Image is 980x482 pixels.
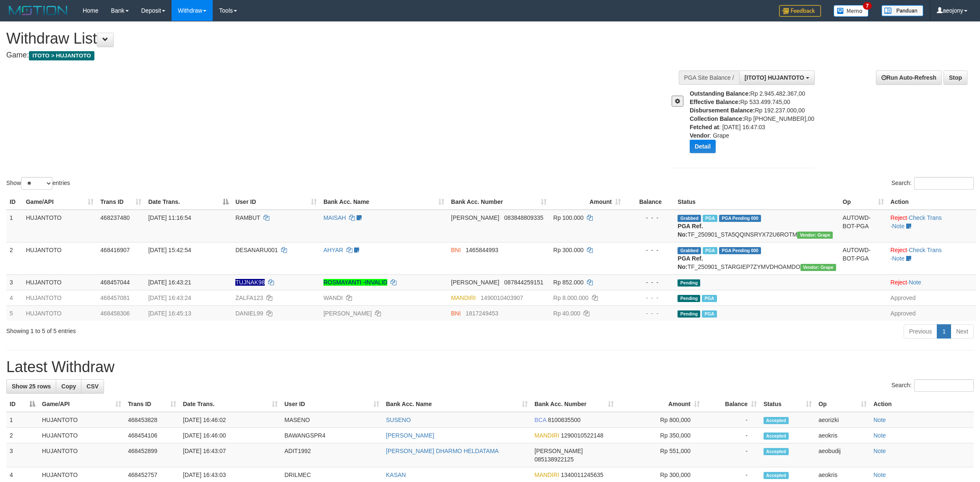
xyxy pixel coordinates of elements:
span: Marked by aeokris [702,295,717,302]
th: Game/API: activate to sort column ascending [39,396,125,412]
span: 7 [863,2,872,10]
span: Copy 1290010522148 to clipboard [561,432,603,439]
td: [DATE] 16:46:02 [180,412,281,428]
img: panduan.png [881,5,923,16]
a: [PERSON_NAME] [323,310,372,317]
td: HUJANTOTO [23,305,97,321]
img: MOTION_logo.png [6,4,70,17]
label: Show entries [6,177,70,190]
th: Amount: activate to sort column ascending [617,396,703,412]
span: Grabbed [678,215,701,222]
span: BNI [451,247,461,253]
td: [DATE] 16:43:07 [180,443,281,467]
img: Button%20Memo.svg [834,5,869,17]
th: Date Trans.: activate to sort column ascending [180,396,281,412]
h4: Game: [6,51,645,60]
th: Trans ID: activate to sort column ascending [125,396,180,412]
span: PGA Pending [719,215,761,222]
div: - - - [628,214,671,222]
th: ID: activate to sort column descending [6,396,39,412]
span: Copy 1465844993 to clipboard [466,247,498,253]
th: Trans ID: activate to sort column ascending [97,194,145,210]
th: Op: activate to sort column ascending [839,194,887,210]
span: Rp 40.000 [553,310,581,317]
span: [DATE] 16:43:24 [148,294,191,301]
span: [PERSON_NAME] [534,448,583,454]
span: BNI [451,310,461,317]
span: Copy 1490010403907 to clipboard [481,294,523,301]
a: Reject [891,247,907,253]
span: Rp 8.000.000 [553,294,589,301]
div: - - - [628,278,671,287]
input: Search: [914,177,974,190]
td: · · [887,210,976,242]
label: Search: [891,177,974,190]
td: BAWANGSPR4 [281,428,383,443]
td: MASENO [281,412,383,428]
span: PGA Pending [719,247,761,254]
a: Note [909,279,921,286]
td: 5 [6,305,23,321]
label: Search: [891,379,974,392]
td: Rp 551,000 [617,443,703,467]
span: Copy [61,383,76,390]
td: 468453828 [125,412,180,428]
td: AUTOWD-BOT-PGA [839,242,887,274]
td: 468454106 [125,428,180,443]
td: 4 [6,290,23,305]
a: Check Trans [909,214,942,221]
td: Rp 350,000 [617,428,703,443]
a: Note [873,472,886,478]
td: 1 [6,412,39,428]
span: [DATE] 16:45:13 [148,310,191,317]
td: 3 [6,443,39,467]
span: MANDIRI [451,294,476,301]
span: Nama rekening ada tanda titik/strip, harap diedit [235,279,265,286]
td: [DATE] 16:46:00 [180,428,281,443]
th: Status [674,194,839,210]
b: PGA Ref. No: [678,255,703,270]
span: MANDIRI [534,432,559,439]
td: TF_250901_STARGIEP7ZYMVDHOAMDO [674,242,839,274]
h1: Latest Withdraw [6,359,974,375]
b: Outstanding Balance: [690,90,751,97]
span: ITOTO > HUJANTOTO [29,51,94,60]
span: Rp 100.000 [553,214,584,221]
td: aeokris [815,428,870,443]
td: HUJANTOTO [23,242,97,274]
b: Collection Balance: [690,115,744,122]
th: Bank Acc. Name: activate to sort column ascending [320,194,448,210]
a: SUSENO [386,417,411,423]
span: 468457081 [100,294,130,301]
th: Game/API: activate to sort column ascending [23,194,97,210]
span: Vendor URL: https://settle31.1velocity.biz [797,232,833,239]
td: · · [887,242,976,274]
td: 468452899 [125,443,180,467]
span: Pending [678,310,700,318]
span: DANIEL99 [235,310,263,317]
b: Effective Balance: [690,99,740,105]
span: Marked by aeovivi [703,215,717,222]
span: ZALFA123 [235,294,263,301]
span: Copy 087844259151 to clipboard [504,279,543,286]
th: Balance: activate to sort column ascending [703,396,760,412]
span: Copy 8100835500 to clipboard [548,417,581,423]
span: 468457044 [100,279,130,286]
th: Bank Acc. Number: activate to sort column ascending [448,194,550,210]
a: Note [873,432,886,439]
td: 1 [6,210,23,242]
td: - [703,412,760,428]
span: Rp 852.000 [553,279,584,286]
a: ROSMAYANTI -INVALID [323,279,387,286]
h1: Withdraw List [6,30,645,47]
div: - - - [628,309,671,318]
span: 468458306 [100,310,130,317]
span: Marked by aeorizki [703,247,717,254]
span: RAMBUT [235,214,260,221]
span: [PERSON_NAME] [451,279,499,286]
td: HUJANTOTO [23,274,97,290]
select: Showentries [21,177,52,190]
b: Vendor [690,132,709,139]
td: Approved [887,305,976,321]
a: Note [873,448,886,454]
